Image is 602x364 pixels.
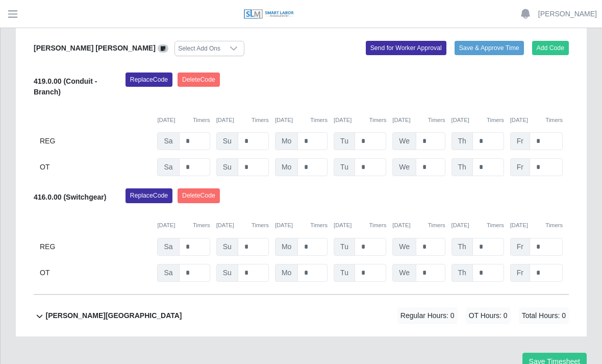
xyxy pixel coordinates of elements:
[275,221,328,230] div: [DATE]
[392,132,416,150] span: We
[216,158,238,176] span: Su
[275,116,328,125] div: [DATE]
[369,221,387,230] button: Timers
[366,41,446,55] button: Send for Worker Approval
[157,116,210,125] div: [DATE]
[510,132,530,150] span: Fr
[40,264,151,282] div: OT
[252,116,269,125] button: Timers
[451,116,504,125] div: [DATE]
[519,307,569,324] span: Total Hours: 0
[275,158,298,176] span: Mo
[451,221,504,230] div: [DATE]
[538,9,597,19] a: [PERSON_NAME]
[158,44,169,52] a: View/Edit Notes
[178,72,220,87] button: DeleteCode
[428,221,445,230] button: Timers
[392,158,416,176] span: We
[34,44,156,52] b: [PERSON_NAME] [PERSON_NAME]
[34,295,569,336] button: [PERSON_NAME][GEOGRAPHIC_DATA] Regular Hours: 0 OT Hours: 0 Total Hours: 0
[455,41,524,55] button: Save & Approve Time
[193,116,210,125] button: Timers
[334,238,355,256] span: Tu
[40,132,151,150] div: REG
[451,132,473,150] span: Th
[334,132,355,150] span: Tu
[334,264,355,282] span: Tu
[216,238,238,256] span: Su
[40,158,151,176] div: OT
[392,264,416,282] span: We
[510,221,563,230] div: [DATE]
[545,116,563,125] button: Timers
[275,264,298,282] span: Mo
[310,221,328,230] button: Timers
[466,307,511,324] span: OT Hours: 0
[451,238,473,256] span: Th
[157,238,179,256] span: Sa
[45,310,182,321] b: [PERSON_NAME][GEOGRAPHIC_DATA]
[157,158,179,176] span: Sa
[392,116,445,125] div: [DATE]
[545,221,563,230] button: Timers
[510,264,530,282] span: Fr
[34,193,106,201] b: 416.0.00 (Switchgear)
[275,238,298,256] span: Mo
[178,188,220,203] button: DeleteCode
[243,9,294,20] img: SLM Logo
[216,221,269,230] div: [DATE]
[369,116,387,125] button: Timers
[532,41,569,55] button: Add Code
[34,77,97,96] b: 419.0.00 (Conduit - Branch)
[487,116,504,125] button: Timers
[334,116,386,125] div: [DATE]
[157,221,210,230] div: [DATE]
[428,116,445,125] button: Timers
[252,221,269,230] button: Timers
[392,221,445,230] div: [DATE]
[157,132,179,150] span: Sa
[216,116,269,125] div: [DATE]
[193,221,210,230] button: Timers
[216,264,238,282] span: Su
[175,41,223,56] div: Select Add Ons
[126,72,172,87] button: ReplaceCode
[510,238,530,256] span: Fr
[451,158,473,176] span: Th
[392,238,416,256] span: We
[334,221,386,230] div: [DATE]
[126,188,172,203] button: ReplaceCode
[310,116,328,125] button: Timers
[216,132,238,150] span: Su
[451,264,473,282] span: Th
[397,307,458,324] span: Regular Hours: 0
[510,116,563,125] div: [DATE]
[510,158,530,176] span: Fr
[334,158,355,176] span: Tu
[157,264,179,282] span: Sa
[487,221,504,230] button: Timers
[275,132,298,150] span: Mo
[40,238,151,256] div: REG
